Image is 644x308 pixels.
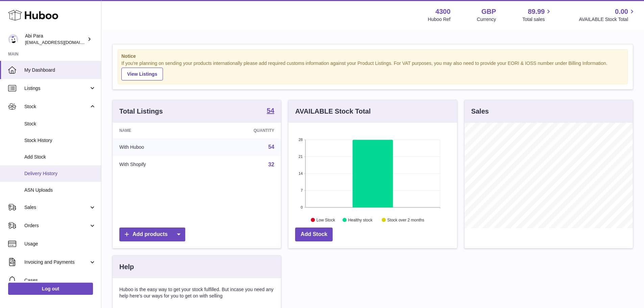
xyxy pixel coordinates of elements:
a: Add products [119,228,185,241]
span: Listings [24,85,89,92]
h3: AVAILABLE Stock Total [295,107,371,116]
a: 89.99 Total sales [522,7,552,23]
a: 32 [268,162,275,167]
span: Sales [24,204,89,211]
span: 89.99 [528,7,545,16]
strong: Notice [121,53,624,60]
a: 54 [268,144,275,150]
span: Stock [24,121,96,127]
text: 14 [299,171,303,175]
span: ASN Uploads [24,187,96,193]
h3: Help [119,262,134,271]
td: With Huboo [113,138,204,156]
text: 28 [299,138,303,142]
img: internalAdmin-4300@internal.huboo.com [8,34,18,44]
div: Abi Para [25,33,86,46]
a: 0.00 AVAILABLE Stock Total [579,7,636,23]
span: 0.00 [615,7,628,16]
span: Stock [24,103,89,110]
a: 54 [267,107,274,115]
strong: GBP [481,7,496,16]
span: Cases [24,277,96,284]
p: Huboo is the easy way to get your stock fulfilled. But incase you need any help here's our ways f... [119,286,274,299]
div: Huboo Ref [428,16,451,23]
span: Add Stock [24,154,96,160]
span: AVAILABLE Stock Total [579,16,636,23]
span: Delivery History [24,170,96,177]
div: Currency [477,16,496,23]
a: View Listings [121,68,163,80]
text: 7 [301,188,303,192]
text: Stock over 2 months [387,217,424,222]
span: Orders [24,222,89,229]
div: If you're planning on sending your products internationally please add required customs informati... [121,60,624,80]
th: Quantity [204,123,281,138]
span: Total sales [522,16,552,23]
text: 0 [301,205,303,209]
a: Add Stock [295,228,333,241]
text: Healthy stock [348,217,373,222]
span: My Dashboard [24,67,96,73]
h3: Total Listings [119,107,163,116]
a: Log out [8,283,93,295]
span: [EMAIL_ADDRESS][DOMAIN_NAME] [25,40,99,45]
text: Low Stock [316,217,335,222]
span: Invoicing and Payments [24,259,89,265]
td: With Shopify [113,156,204,173]
text: 21 [299,155,303,159]
span: Stock History [24,137,96,144]
span: Usage [24,241,96,247]
strong: 4300 [435,7,451,16]
th: Name [113,123,204,138]
h3: Sales [471,107,489,116]
strong: 54 [267,107,274,114]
